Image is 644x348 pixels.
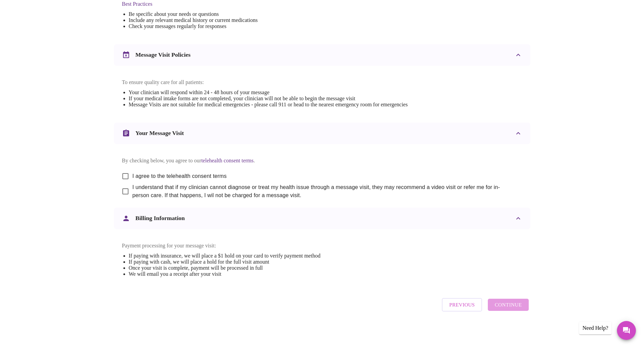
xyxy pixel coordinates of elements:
[114,44,530,66] div: Message Visit Policies
[122,79,408,85] p: To ensure quality care for all patients:
[442,298,482,312] button: Previous
[129,89,408,96] li: Your clinician will respond within 24 - 48 hours of your message
[129,253,320,259] li: If paying with insurance, we will place a $1 hold on your card to verify payment method
[129,265,320,271] li: Once your visit is complete, payment will be processed in full
[133,172,227,180] span: I agree to the telehealth consent terms
[122,243,320,249] p: Payment processing for your message visit:
[114,123,530,144] div: Your Message Visit
[136,215,185,222] h3: Billing Information
[136,51,191,58] h3: Message Visit Policies
[114,208,530,229] div: Billing Information
[136,130,184,137] h3: Your Message Visit
[129,17,398,23] li: Include any relevant medical history or current medications
[129,11,398,17] li: Be specific about your needs or questions
[579,322,612,334] div: Need Help?
[617,321,636,340] button: Messages
[129,102,408,108] li: Message Visits are not suitable for medical emergencies - please call 911 or head to the nearest ...
[122,158,522,164] p: By checking below, you agree to our .
[129,259,320,265] li: If paying with cash, we will place a hold for the full visit amount
[201,158,254,163] a: telehealth consent terms
[129,96,408,102] li: If your medical intake forms are not completed, your clinician will not be able to begin the mess...
[449,300,475,309] span: Previous
[129,23,398,29] li: Check your messages regularly for responses
[122,1,398,7] h4: Best Practices
[133,183,517,199] span: I understand that if my clinician cannot diagnose or treat my health issue through a message visi...
[129,271,320,277] li: We will email you a receipt after your visit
